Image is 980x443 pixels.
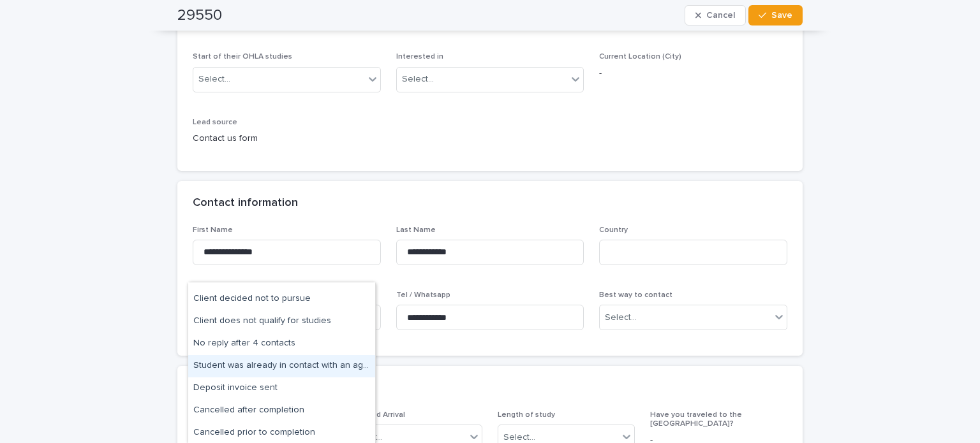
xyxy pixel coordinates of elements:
div: Cancelled after completion [188,400,375,422]
div: Select... [402,73,434,86]
span: Cancel [706,11,735,20]
button: Save [748,5,803,25]
div: Select... [605,311,637,324]
span: Have you traveled to the [GEOGRAPHIC_DATA]? [650,411,742,428]
div: No reply after 4 contacts [188,333,375,355]
span: Country [599,226,628,234]
button: Cancel [685,5,746,25]
span: Lead source [193,119,237,126]
p: - [599,67,787,80]
span: Save [771,11,792,20]
span: Last Name [396,226,436,234]
div: Select... [198,73,230,86]
p: Contact us form [193,132,381,145]
span: First Name [193,226,233,234]
div: Client does not qualify for studies [188,310,375,333]
span: Tel / Whatsapp [396,291,450,299]
span: Current Location (City) [599,53,681,61]
span: Length of study [498,411,555,419]
div: Client decided not to pursue [188,288,375,310]
h2: 29550 [177,6,222,25]
span: Start of their OHLA studies [193,53,292,61]
span: Interested in [396,53,443,61]
span: Best way to contact [599,291,672,299]
div: Student was already in contact with an agent [188,355,375,377]
h2: Contact information [193,196,298,210]
div: Deposit invoice sent [188,377,375,400]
